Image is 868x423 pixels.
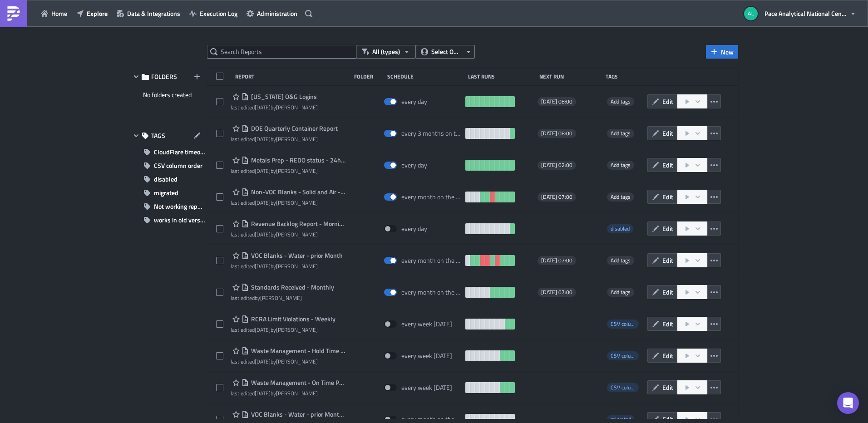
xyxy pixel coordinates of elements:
[611,161,631,169] span: Add tags
[647,94,678,108] button: Edit
[647,285,678,299] button: Edit
[255,103,271,112] time: 2025-08-08T14:11:04Z
[51,9,67,18] span: Home
[249,156,346,164] span: Metals Prep - REDO status - 24hrs
[130,145,205,159] button: CloudFlare timeout
[743,6,759,21] img: Avatar
[416,45,475,59] button: Select Owner
[541,193,572,201] span: [DATE] 07:00
[72,6,112,20] a: Explore
[151,73,177,81] span: FOLDERS
[401,193,461,201] div: every month on the 1st
[401,129,461,138] div: every 3 months on the 1st
[6,6,21,21] img: PushMetrics
[372,47,400,57] span: All (types)
[611,383,651,392] span: CSV column order
[611,288,631,296] span: Add tags
[242,6,302,20] button: Administration
[401,384,452,392] div: every week on Monday
[87,9,108,18] span: Explore
[662,224,673,233] span: Edit
[36,6,72,20] a: Home
[207,45,357,59] input: Search Reports
[257,9,297,18] span: Administration
[200,9,237,18] span: Execution Log
[607,383,639,392] span: CSV column order
[231,199,346,206] div: last edited by [PERSON_NAME]
[151,132,165,140] span: TAGS
[662,351,673,360] span: Edit
[647,349,678,363] button: Edit
[231,104,318,111] div: last edited by [PERSON_NAME]
[401,161,427,169] div: every day
[154,200,205,213] span: Not working report either
[401,98,427,106] div: every day
[662,383,673,392] span: Edit
[231,390,346,397] div: last edited by [PERSON_NAME]
[607,97,634,106] span: Add tags
[249,410,346,418] span: VOC Blanks - Water - prior Month-OLD
[249,283,334,291] span: Standards Received - Monthly
[401,320,452,328] div: every week on Monday
[647,158,678,172] button: Edit
[541,162,572,169] span: [DATE] 02:00
[255,230,271,239] time: 2025-04-28T16:45:28Z
[255,135,271,143] time: 2025-06-10T14:24:40Z
[235,73,350,80] div: Report
[154,145,205,159] span: CloudFlare timeout
[401,288,461,296] div: every month on the 1st
[541,257,572,264] span: [DATE] 07:00
[255,357,271,366] time: 2025-05-06T13:38:38Z
[249,347,346,355] span: Waste Management - Hold Time Performance Detail - Weekly
[185,6,242,20] button: Execution Log
[607,351,639,360] span: CSV column order
[431,47,462,57] span: Select Owner
[154,172,178,186] span: disabled
[607,161,634,170] span: Add tags
[112,6,185,20] a: Data & Integrations
[255,325,271,334] time: 2025-07-18T18:21:30Z
[130,159,205,172] button: CSV column order
[721,47,734,57] span: New
[607,224,633,233] span: disabled
[249,124,338,133] span: DOE Quarterly Container Report
[606,73,644,80] div: Tags
[387,73,464,80] div: Schedule
[249,251,343,260] span: VOC Blanks - Water - prior Month
[607,129,634,138] span: Add tags
[354,73,383,80] div: Folder
[231,167,346,174] div: last edited by [PERSON_NAME]
[127,9,180,18] span: Data & Integrations
[662,97,673,106] span: Edit
[154,186,178,200] span: migrated
[611,192,631,201] span: Add tags
[662,319,673,329] span: Edit
[249,188,346,196] span: Non-VOC Blanks - Solid and Air - prior Month
[607,320,639,329] span: CSV column order
[154,159,202,172] span: CSV column order
[607,288,634,297] span: Add tags
[706,45,738,59] button: New
[647,190,678,204] button: Edit
[130,186,205,200] button: migrated
[541,289,572,296] span: [DATE] 07:00
[647,253,678,267] button: Edit
[401,352,452,360] div: every week on Monday
[647,126,678,140] button: Edit
[607,256,634,265] span: Add tags
[662,287,673,297] span: Edit
[541,130,572,137] span: [DATE] 08:00
[611,256,631,265] span: Add tags
[130,213,205,227] button: works in old version...
[611,224,630,233] span: disabled
[130,200,205,213] button: Not working report either
[611,320,651,328] span: CSV column order
[764,9,846,18] span: Pace Analytical National Center for Testing and Innovation
[231,358,346,365] div: last edited by [PERSON_NAME]
[662,128,673,138] span: Edit
[231,295,334,301] div: last edited by [PERSON_NAME]
[647,380,678,394] button: Edit
[249,220,346,228] span: Revenue Backlog Report - Morning (copy)
[231,231,346,238] div: last edited by [PERSON_NAME]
